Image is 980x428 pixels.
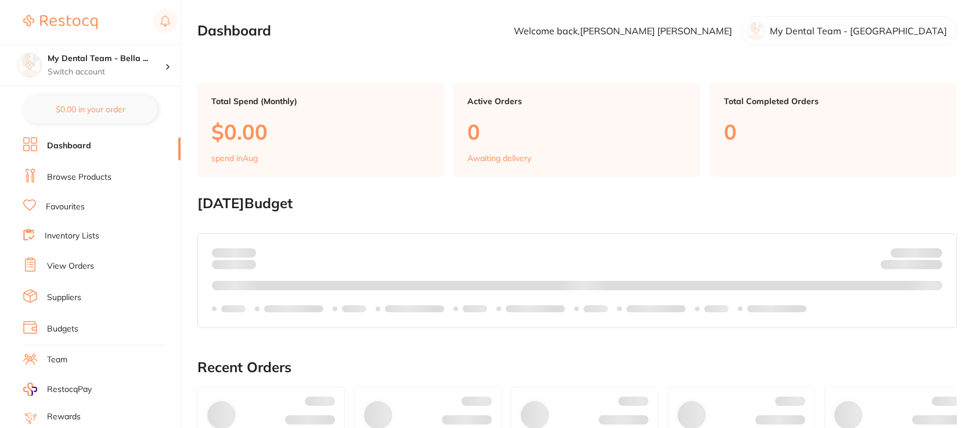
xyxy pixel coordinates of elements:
[47,261,94,272] a: View Orders
[724,97,943,106] p: Total Completed Orders
[197,23,271,39] h2: Dashboard
[626,304,686,313] p: Labels extended
[514,26,732,36] p: Welcome back, [PERSON_NAME] [PERSON_NAME]
[710,83,957,177] a: Total Completed Orders0
[48,53,165,65] h4: My Dental Team - Bella Vista
[197,83,444,177] a: Total Spend (Monthly)$0.00spend inAug
[922,262,942,272] strong: $0.00
[47,411,81,423] a: Rewards
[47,354,67,366] a: Team
[264,304,323,313] p: Labels extended
[385,304,444,313] p: Labels extended
[23,383,92,396] a: RestocqPay
[45,230,99,242] a: Inventory Lists
[23,95,157,123] button: $0.00 in your order
[881,258,942,272] p: Remaining:
[211,154,258,163] p: spend in Aug
[197,195,957,212] h2: [DATE] Budget
[46,201,85,213] a: Favourites
[724,120,943,144] p: 0
[747,304,806,313] p: Labels extended
[47,172,111,183] a: Browse Products
[18,53,41,77] img: My Dental Team - Bella Vista
[704,304,729,313] p: Labels
[453,83,700,177] a: Active Orders0Awaiting delivery
[583,304,608,313] p: Labels
[23,15,98,29] img: Restocq Logo
[47,292,81,304] a: Suppliers
[47,323,78,335] a: Budgets
[891,248,942,257] p: Budget:
[212,248,256,257] p: Spent:
[23,9,98,35] a: Restocq Logo
[770,26,947,36] p: My Dental Team - [GEOGRAPHIC_DATA]
[463,304,487,313] p: Labels
[467,154,531,163] p: Awaiting delivery
[467,97,686,106] p: Active Orders
[221,304,246,313] p: Labels
[211,97,430,106] p: Total Spend (Monthly)
[467,120,686,144] p: 0
[47,384,92,395] span: RestocqPay
[197,359,957,376] h2: Recent Orders
[48,66,165,78] p: Switch account
[47,140,91,152] a: Dashboard
[236,247,256,258] strong: $0.00
[920,247,942,258] strong: $NaN
[23,383,37,396] img: RestocqPay
[342,304,366,313] p: Labels
[506,304,565,313] p: Labels extended
[212,258,256,272] p: month
[211,120,430,144] p: $0.00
